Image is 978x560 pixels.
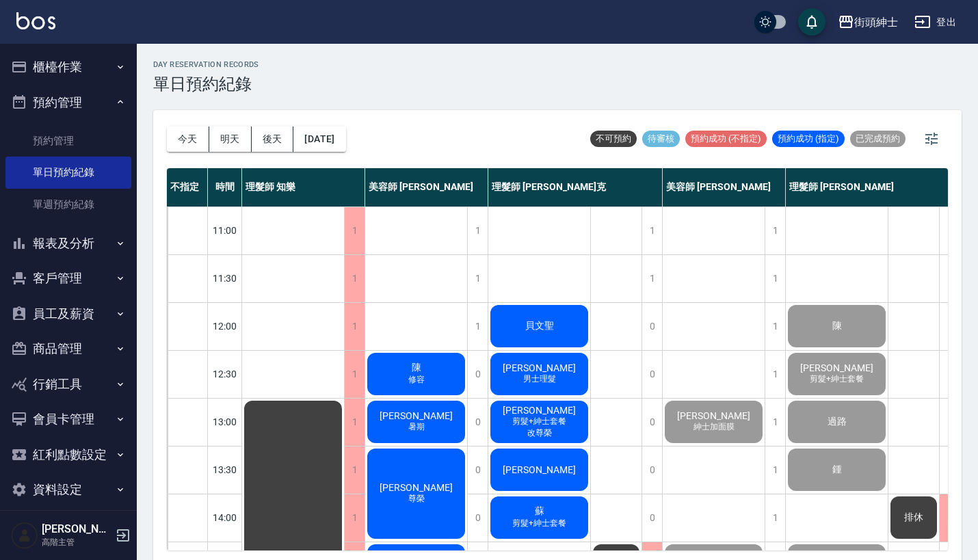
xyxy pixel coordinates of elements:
[510,416,569,427] span: 剪髮+紳士套餐
[467,399,488,446] div: 0
[765,351,785,398] div: 1
[909,10,962,35] button: 登出
[786,168,960,206] div: 理髮師 [PERSON_NAME]
[5,296,131,332] button: 員工及薪資
[208,302,242,350] div: 12:00
[5,437,131,472] button: 紅利點數設定
[242,168,365,206] div: 理髮師 知樂
[663,168,786,206] div: 美容師 [PERSON_NAME]
[525,427,555,439] span: 改尊榮
[365,168,488,206] div: 美容師 [PERSON_NAME]
[500,464,579,475] span: [PERSON_NAME]
[5,49,131,85] button: 櫃檯作業
[772,133,845,145] span: 預約成功 (指定)
[642,207,662,254] div: 1
[153,75,259,94] h3: 單日預約紀錄
[765,255,785,302] div: 1
[5,401,131,437] button: 會員卡管理
[642,133,680,145] span: 待審核
[42,536,111,548] p: 高階主管
[5,261,131,296] button: 客戶管理
[674,410,753,421] span: [PERSON_NAME]
[344,446,365,494] div: 1
[467,494,488,542] div: 0
[208,494,242,542] div: 14:00
[5,472,131,507] button: 資料設定
[642,303,662,350] div: 0
[167,126,209,152] button: 今天
[520,373,559,385] span: 男士理髮
[293,126,345,152] button: [DATE]
[153,60,259,69] h2: day Reservation records
[523,320,557,332] span: 貝文聖
[344,255,365,302] div: 1
[406,493,427,505] span: 尊榮
[208,206,242,254] div: 11:00
[467,207,488,254] div: 1
[406,421,427,433] span: 暑期
[11,522,38,549] img: Person
[5,125,131,157] a: 預約管理
[409,362,424,374] span: 陳
[5,85,131,120] button: 預約管理
[798,8,825,36] button: save
[208,350,242,398] div: 12:30
[344,303,365,350] div: 1
[5,157,131,188] a: 單日預約紀錄
[208,254,242,302] div: 11:30
[16,12,55,29] img: Logo
[5,189,131,220] a: 單週預約紀錄
[406,374,427,386] span: 修容
[488,168,663,206] div: 理髮師 [PERSON_NAME]克
[500,362,579,373] span: [PERSON_NAME]
[642,399,662,446] div: 0
[850,133,906,145] span: 已完成預約
[642,255,662,302] div: 1
[807,373,867,385] span: 剪髮+紳士套餐
[830,464,845,476] span: 鍾
[208,446,242,494] div: 13:30
[642,494,662,542] div: 0
[208,398,242,446] div: 13:00
[901,511,926,524] span: 排休
[642,446,662,494] div: 0
[685,133,767,145] span: 預約成功 (不指定)
[825,416,849,428] span: 過路
[344,207,365,254] div: 1
[344,351,365,398] div: 1
[797,362,876,373] span: [PERSON_NAME]
[765,494,785,542] div: 1
[5,226,131,261] button: 報表及分析
[467,351,488,398] div: 0
[467,446,488,494] div: 0
[765,446,785,494] div: 1
[854,14,898,31] div: 街頭紳士
[500,405,579,416] span: [PERSON_NAME]
[5,331,131,366] button: 商品管理
[590,133,637,145] span: 不可預約
[5,366,131,402] button: 行銷工具
[642,351,662,398] div: 0
[832,8,903,36] button: 街頭紳士
[42,522,111,536] h5: [PERSON_NAME]
[377,410,455,421] span: [PERSON_NAME]
[532,505,547,518] span: 蘇
[691,421,737,433] span: 紳士加面膜
[467,303,488,350] div: 1
[344,494,365,542] div: 1
[209,126,252,152] button: 明天
[510,518,569,529] span: 剪髮+紳士套餐
[208,168,242,206] div: 時間
[765,399,785,446] div: 1
[467,255,488,302] div: 1
[765,303,785,350] div: 1
[167,168,208,206] div: 不指定
[765,207,785,254] div: 1
[830,320,845,332] span: 陳
[252,126,294,152] button: 後天
[377,482,455,493] span: [PERSON_NAME]
[344,399,365,446] div: 1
